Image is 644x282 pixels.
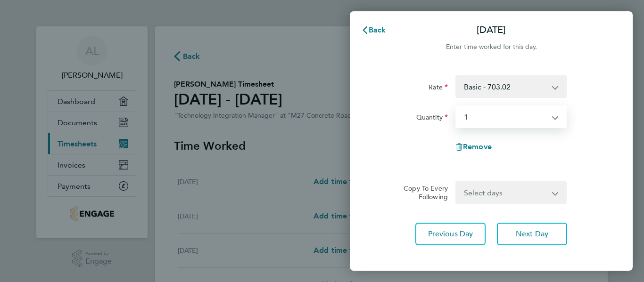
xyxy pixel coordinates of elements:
label: Quantity [416,113,448,124]
label: Copy To Every Following [396,184,448,201]
div: Enter time worked for this day. [350,41,633,53]
button: Remove [455,143,492,151]
button: Back [352,21,396,40]
button: Next Day [497,223,567,245]
button: Previous Day [415,223,486,245]
span: Previous Day [428,229,473,239]
span: Remove [463,142,492,151]
label: Rate [429,83,448,94]
p: [DATE] [477,24,506,37]
span: Next Day [516,229,548,239]
span: Back [369,25,386,34]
